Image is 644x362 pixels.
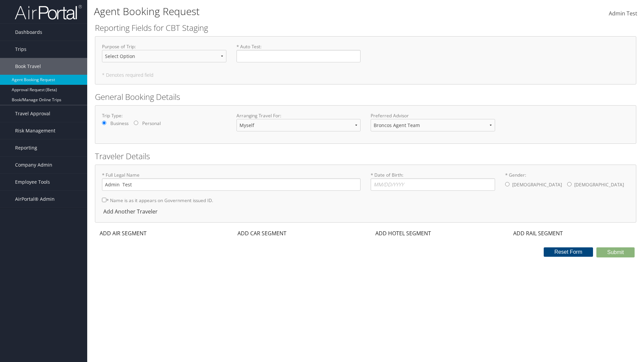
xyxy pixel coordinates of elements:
[15,122,55,139] span: Risk Management
[544,247,593,257] button: Reset Form
[371,112,495,119] label: Preferred Advisor
[505,172,630,192] label: * Gender:
[95,91,636,103] h2: General Booking Details
[15,174,50,190] span: Employee Tools
[15,191,55,207] span: AirPortal® Admin
[102,178,361,191] input: * Full Legal Name
[609,3,637,24] a: Admin Test
[596,247,635,257] button: Submit
[102,172,361,191] label: * Full Legal Name
[15,58,41,75] span: Book Travel
[15,41,26,58] span: Trips
[236,112,361,119] label: Arranging Travel For:
[102,73,629,77] h5: * Denotes required field
[102,112,226,119] label: Trip Type:
[609,10,637,17] span: Admin Test
[15,139,37,156] span: Reporting
[371,229,434,237] div: ADD HOTEL SEGMENT
[15,105,50,122] span: Travel Approval
[95,150,636,162] h2: Traveler Details
[95,22,636,34] h2: Reporting Fields for CBT Staging
[94,4,456,18] h1: Agent Booking Request
[236,50,361,62] input: * Auto Test:
[142,120,161,127] label: Personal
[15,24,42,41] span: Dashboards
[371,172,495,191] label: * Date of Birth:
[102,207,161,216] div: Add Another Traveler
[512,178,562,191] label: [DEMOGRAPHIC_DATA]
[15,4,82,20] img: airportal-logo.png
[102,50,226,62] select: Purpose of Trip:
[567,182,572,186] input: * Gender:[DEMOGRAPHIC_DATA][DEMOGRAPHIC_DATA]
[574,178,624,191] label: [DEMOGRAPHIC_DATA]
[95,229,150,237] div: ADD AIR SEGMENT
[102,194,213,206] label: * Name is as it appears on Government issued ID.
[102,43,226,68] label: Purpose of Trip :
[371,178,495,191] input: * Date of Birth:
[236,43,361,62] label: * Auto Test :
[15,157,52,173] span: Company Admin
[233,229,290,237] div: ADD CAR SEGMENT
[508,229,566,237] div: ADD RAIL SEGMENT
[102,198,106,202] input: * Name is as it appears on Government issued ID.
[505,182,509,186] input: * Gender:[DEMOGRAPHIC_DATA][DEMOGRAPHIC_DATA]
[110,120,128,127] label: Business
